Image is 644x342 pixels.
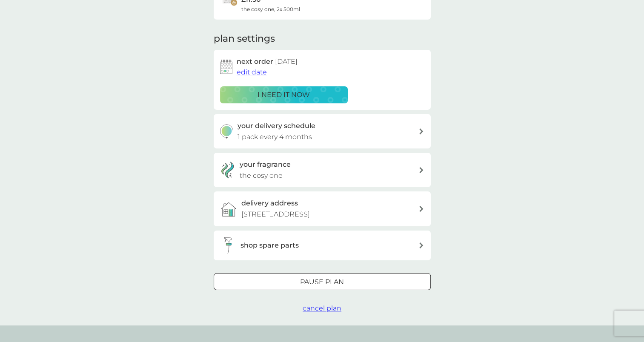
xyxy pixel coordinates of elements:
[237,67,267,78] button: edit date
[214,231,431,260] button: shop spare parts
[214,32,275,46] h2: plan settings
[241,5,300,13] span: the cosy one, 2x 500ml
[214,114,431,148] button: your delivery schedule1 pack every 4 months
[275,57,298,66] span: [DATE]
[237,56,298,67] h2: next order
[303,303,341,314] button: cancel plan
[238,120,315,131] h3: your delivery schedule
[238,131,312,142] p: 1 pack every 4 months
[300,276,344,288] p: Pause plan
[214,191,431,226] a: delivery address[STREET_ADDRESS]
[214,273,431,290] button: Pause plan
[240,159,291,170] h3: your fragrance
[214,153,431,187] a: your fragrancethe cosy one
[240,240,299,251] h3: shop spare parts
[241,198,298,209] h3: delivery address
[220,86,348,103] button: i need it now
[237,68,267,76] span: edit date
[241,209,310,220] p: [STREET_ADDRESS]
[303,304,341,312] span: cancel plan
[258,89,310,100] p: i need it now
[240,170,283,181] p: the cosy one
